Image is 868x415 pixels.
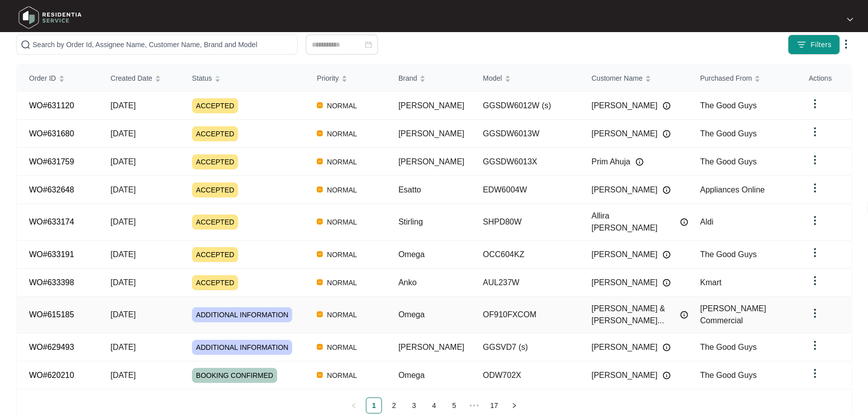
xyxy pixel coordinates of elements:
[346,397,362,413] button: left
[700,250,757,259] span: The Good Guys
[323,277,361,289] span: NORMAL
[809,247,821,259] img: dropdown arrow
[591,277,658,289] span: [PERSON_NAME]
[809,215,821,227] img: dropdown arrow
[471,148,579,176] td: GGSDW6013X
[663,186,671,194] img: Info icon
[471,176,579,204] td: EDW6004W
[346,397,362,413] li: Previous Page
[809,98,821,110] img: dropdown arrow
[111,185,136,194] span: [DATE]
[591,184,658,196] span: [PERSON_NAME]
[29,101,74,110] a: WO#631120
[366,397,382,413] li: 1
[398,371,424,379] span: Omega
[591,128,658,140] span: [PERSON_NAME]
[680,218,688,226] img: Info icon
[471,269,579,297] td: AUL237W
[663,371,671,379] img: Info icon
[323,369,361,381] span: NORMAL
[323,156,361,168] span: NORMAL
[446,397,462,413] li: 5
[305,65,386,92] th: Priority
[317,102,323,108] img: Vercel Logo
[426,397,442,413] li: 4
[398,278,416,287] span: Anko
[635,158,643,166] img: Info icon
[21,40,31,50] img: search-icon
[398,185,421,194] span: Esatto
[700,218,714,226] span: Aldi
[323,184,361,196] span: NORMAL
[700,73,752,84] span: Purchased From
[809,339,821,351] img: dropdown arrow
[663,102,671,110] img: Info icon
[700,157,757,166] span: The Good Guys
[386,398,401,413] a: 2
[663,343,671,351] img: Info icon
[111,218,136,226] span: [DATE]
[323,216,361,228] span: NORMAL
[700,343,757,351] span: The Good Guys
[366,398,381,413] a: 1
[398,218,423,226] span: Stirling
[700,129,757,138] span: The Good Guys
[192,154,238,169] span: ACCEPTED
[511,402,517,408] span: right
[29,129,74,138] a: WO#631680
[111,310,136,319] span: [DATE]
[192,73,212,84] span: Status
[486,397,502,413] li: 17
[506,397,522,413] button: right
[700,185,765,194] span: Appliances Online
[663,279,671,287] img: Info icon
[33,39,293,50] input: Search by Order Id, Assignee Name, Customer Name, Brand and Model
[398,343,465,351] span: [PERSON_NAME]
[471,65,579,92] th: Model
[29,157,74,166] a: WO#631759
[29,185,74,194] a: WO#632648
[29,278,74,287] a: WO#633398
[680,311,688,319] img: Info icon
[591,156,630,168] span: Prim Ahuja
[663,130,671,138] img: Info icon
[317,344,323,350] img: Vercel Logo
[591,303,675,327] span: [PERSON_NAME] & [PERSON_NAME]...
[317,158,323,164] img: Vercel Logo
[192,307,292,322] span: ADDITIONAL INFORMATION
[809,154,821,166] img: dropdown arrow
[29,371,74,379] a: WO#620210
[483,73,502,84] span: Model
[111,371,136,379] span: [DATE]
[591,73,642,84] span: Customer Name
[111,250,136,259] span: [DATE]
[317,219,323,225] img: Vercel Logo
[809,275,821,287] img: dropdown arrow
[700,371,757,379] span: The Good Guys
[17,65,99,92] th: Order ID
[579,65,688,92] th: Customer Name
[688,65,797,92] th: Purchased From
[471,92,579,120] td: GGSDW6012W (s)
[487,398,502,413] a: 17
[471,297,579,333] td: OF910FXCOM
[809,367,821,379] img: dropdown arrow
[466,397,482,413] span: •••
[192,215,238,230] span: ACCEPTED
[663,251,671,259] img: Info icon
[192,368,277,383] span: BOOKING CONFIRMED
[398,157,465,166] span: [PERSON_NAME]
[700,278,722,287] span: Kmart
[29,310,74,319] a: WO#615185
[192,126,238,141] span: ACCEPTED
[317,130,323,136] img: Vercel Logo
[323,249,361,261] span: NORMAL
[111,343,136,351] span: [DATE]
[317,186,323,192] img: Vercel Logo
[192,247,238,262] span: ACCEPTED
[317,251,323,257] img: Vercel Logo
[317,279,323,285] img: Vercel Logo
[506,397,522,413] li: Next Page
[323,128,361,140] span: NORMAL
[426,398,442,413] a: 4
